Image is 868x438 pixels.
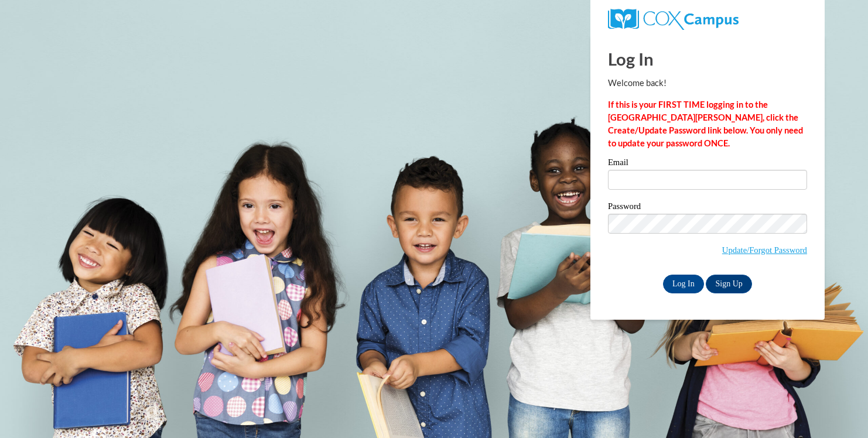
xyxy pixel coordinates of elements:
input: Log In [663,275,704,293]
a: Update/Forgot Password [722,245,807,255]
img: COX Campus [608,9,739,30]
strong: If this is your FIRST TIME logging in to the [GEOGRAPHIC_DATA][PERSON_NAME], click the Create/Upd... [608,100,803,148]
label: Password [608,202,807,214]
p: Welcome back! [608,77,807,90]
a: COX Campus [608,13,739,23]
label: Email [608,158,807,170]
a: Sign Up [706,275,751,293]
h1: Log In [608,47,807,71]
